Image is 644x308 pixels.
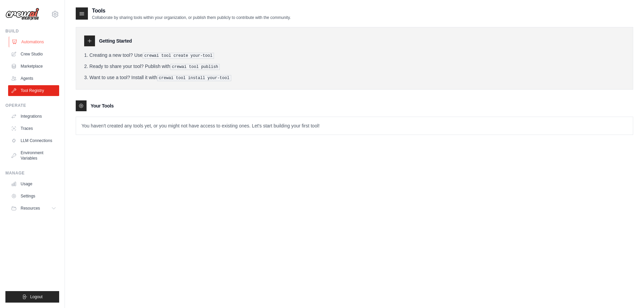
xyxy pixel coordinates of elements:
[84,52,625,59] li: Creating a new tool? Use
[8,123,59,134] a: Traces
[170,64,220,70] pre: crewai tool publish
[8,61,59,72] a: Marketplace
[8,203,59,214] button: Resources
[8,49,59,60] a: Crew Studio
[9,37,60,47] a: Automations
[8,179,59,189] a: Usage
[5,291,59,303] button: Logout
[92,7,291,15] h2: Tools
[8,135,59,146] a: LLM Connections
[5,103,59,108] div: Operate
[8,85,59,96] a: Tool Registry
[92,15,291,20] p: Collaborate by sharing tools within your organization, or publish them publicly to contribute wit...
[8,73,59,84] a: Agents
[84,63,625,70] li: Ready to share your tool? Publish with
[99,38,132,44] h3: Getting Started
[76,117,633,135] p: You haven't created any tools yet, or you might not have access to existing ones. Let's start bui...
[143,53,214,59] pre: crewai tool create your-tool
[8,147,59,164] a: Environment Variables
[5,170,59,176] div: Manage
[5,8,39,21] img: Logo
[91,102,114,109] h3: Your Tools
[21,206,40,211] span: Resources
[8,111,59,122] a: Integrations
[157,75,231,81] pre: crewai tool install your-tool
[30,294,43,300] span: Logout
[84,74,625,81] li: Want to use a tool? Install it with
[5,28,59,34] div: Build
[8,191,59,202] a: Settings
